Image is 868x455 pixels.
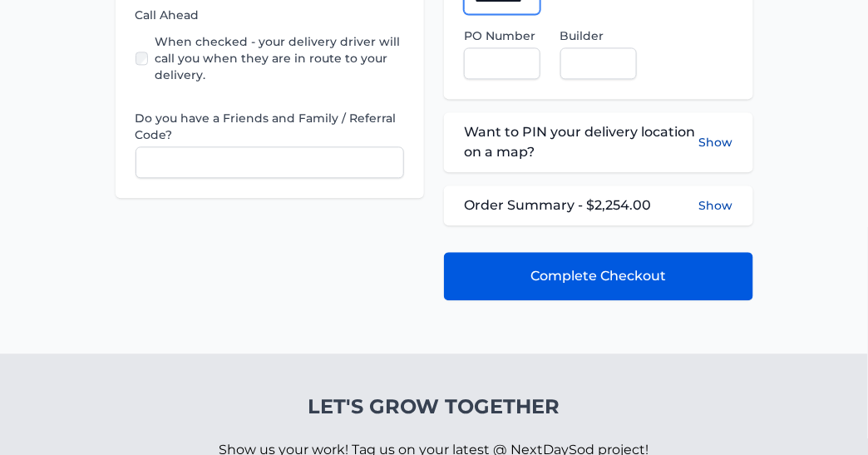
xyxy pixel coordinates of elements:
label: Do you have a Friends and Family / Referral Code? [136,110,405,143]
h4: Let's Grow Together [219,393,649,420]
label: PO Number [464,27,540,44]
button: Show [699,122,733,162]
label: When checked - your delivery driver will call you when they are in route to your delivery. [155,33,404,83]
button: Show [699,197,733,214]
span: Want to PIN your delivery location on a map? [464,122,699,162]
span: Order Summary - $2,254.00 [464,195,651,215]
span: Complete Checkout [530,266,666,286]
button: Complete Checkout [444,252,753,300]
label: Call Ahead [136,7,405,23]
label: Builder [560,27,637,44]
